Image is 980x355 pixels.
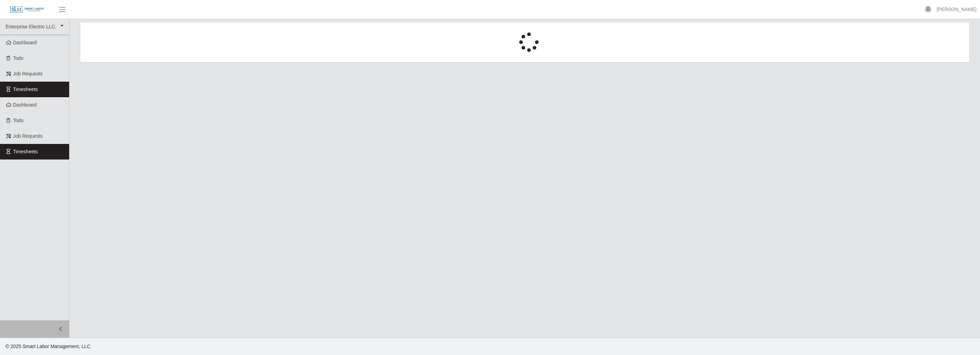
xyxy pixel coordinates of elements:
span: Todo [13,55,24,61]
a: [PERSON_NAME] [937,6,977,13]
span: © 2025 Smart Labor Management, LLC [6,344,90,349]
span: Dashboard [13,102,37,108]
img: SLM Logo [10,6,44,13]
span: Todo [13,118,24,123]
span: Timesheets [13,149,38,154]
span: Job Requests [13,71,43,76]
span: Timesheets [13,87,38,92]
span: Job Requests [13,133,43,139]
span: Dashboard [13,40,37,45]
